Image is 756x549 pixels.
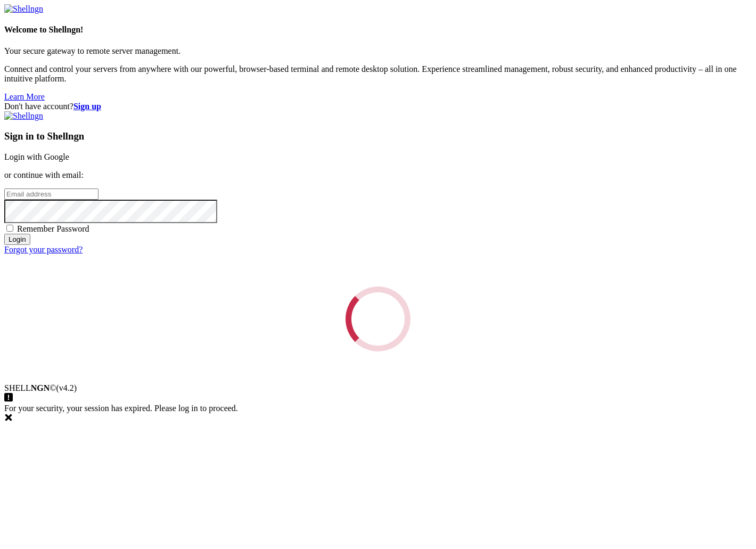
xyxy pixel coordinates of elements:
a: Sign up [73,102,101,111]
img: Shellngn [4,4,43,14]
div: For your security, your session has expired. Please log in to proceed. [4,404,752,424]
p: Connect and control your servers from anywhere with our powerful, browser-based terminal and remo... [4,64,752,84]
div: Dismiss this notification [4,413,752,424]
h3: Sign in to Shellngn [4,130,752,142]
div: Loading... [340,281,416,357]
a: Forgot your password? [4,245,83,254]
input: Remember Password [6,225,13,232]
b: NGN [31,383,50,392]
span: Remember Password [17,224,89,233]
a: Login with Google [4,152,69,161]
h4: Welcome to Shellngn! [4,25,752,35]
span: SHELL © [4,383,77,392]
span: 4.2.0 [56,383,77,392]
a: Learn More [4,92,45,101]
p: or continue with email: [4,170,752,180]
div: Don't have account? [4,102,752,111]
p: Your secure gateway to remote server management. [4,46,752,56]
input: Login [4,234,30,245]
img: Shellngn [4,111,43,121]
input: Email address [4,189,98,200]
